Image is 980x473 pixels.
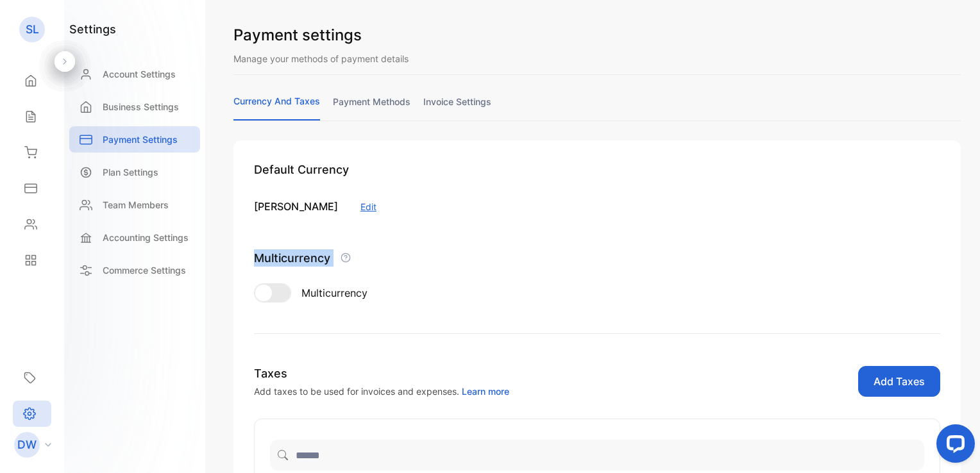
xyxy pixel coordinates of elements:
[254,385,509,398] p: Add taxes to be used for invoices and expenses.
[858,366,940,397] button: Add Taxes
[926,419,980,473] iframe: LiveChat chat widget
[103,67,176,81] p: Account Settings
[103,133,178,146] p: Payment Settings
[254,161,940,178] h2: Default Currency
[69,21,116,38] h1: settings
[103,198,169,212] p: Team Members
[69,192,200,218] a: Team Members
[69,257,200,283] a: Commerce Settings
[17,436,37,453] p: DW
[360,200,376,213] button: Edit
[233,94,320,120] a: currency and taxes
[423,95,491,120] a: invoice settings
[69,126,200,153] a: Payment Settings
[254,249,330,267] p: Multicurrency
[254,199,338,214] p: [PERSON_NAME]
[26,21,39,38] p: SL
[462,386,509,397] span: Learn more
[103,231,189,244] p: Accounting Settings
[69,159,200,185] a: Plan Settings
[333,95,410,120] a: payment methods
[69,224,200,251] a: Accounting Settings
[103,100,179,113] p: Business Settings
[103,165,158,179] p: Plan Settings
[233,24,961,47] h1: Payment settings
[69,94,200,120] a: Business Settings
[233,52,961,65] p: Manage your methods of payment details
[301,285,367,301] p: Multicurrency
[103,263,186,277] p: Commerce Settings
[254,365,509,382] h2: Taxes
[69,61,200,87] a: Account Settings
